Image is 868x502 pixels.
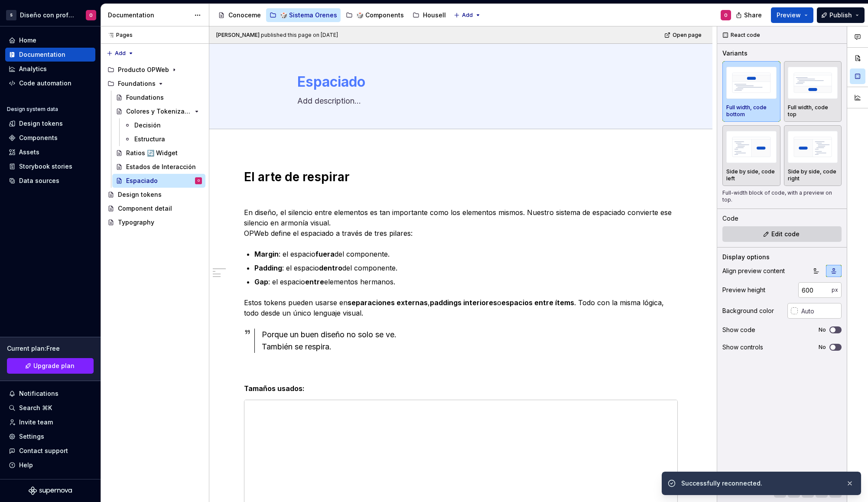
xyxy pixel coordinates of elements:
[5,33,95,47] a: Home
[722,326,755,334] div: Show code
[726,131,777,163] img: placeholder
[726,104,777,118] p: Full width, code bottom
[771,230,800,238] span: Edit code
[216,32,260,39] span: [PERSON_NAME]
[501,298,574,307] strong: espacios entre ítems
[254,277,678,287] p: : el espacio elementos hermanos.
[819,344,826,351] label: No
[19,176,59,185] div: Data sources
[5,145,95,159] a: Assets
[19,50,65,59] div: Documentation
[5,174,95,188] a: Data sources
[254,264,282,272] strong: Padding
[118,218,154,227] div: Typography
[423,11,446,20] div: Housell
[5,401,95,415] button: Search ⌘K
[262,329,678,353] div: Porque un buen diseño no solo se ve. También se respira.
[19,432,44,441] div: Settings
[5,117,95,130] a: Design tokens
[126,93,164,102] div: Foundations
[5,444,95,458] button: Contact support
[19,404,52,412] div: Search ⌘K
[722,226,842,242] button: Edit code
[19,65,47,73] div: Analytics
[104,215,205,229] a: Typography
[5,48,95,62] a: Documentation
[722,267,785,275] div: Align preview content
[315,250,335,258] strong: fuera
[19,134,58,142] div: Components
[673,32,702,39] span: Open page
[112,174,205,188] a: EspaciadoO
[5,160,95,173] a: Storybook stories
[462,12,473,19] span: Add
[681,479,839,488] div: Successfully reconnected.
[7,344,94,353] div: Current plan : Free
[731,7,767,23] button: Share
[744,11,762,20] span: Share
[829,11,852,20] span: Publish
[726,67,777,98] img: placeholder
[215,8,264,22] a: Conoceme
[724,12,728,19] div: O
[305,277,324,286] strong: entre
[722,343,763,352] div: Show controls
[112,91,205,104] a: Foundations
[89,12,93,19] div: O
[430,298,497,307] strong: paddings interiores
[244,207,678,238] p: En diseño, el silencio entre elementos es tan importante como los elementos mismos. Nuestro siste...
[104,32,133,39] div: Pages
[771,7,813,23] button: Preview
[254,249,678,259] p: : el espacio del componente.
[266,8,341,22] a: 🎲 Sistema Orenes
[451,9,484,21] button: Add
[722,125,780,186] button: placeholderSide by side, code left
[126,176,158,185] div: Espaciado
[7,358,94,374] a: Upgrade plan
[798,282,832,298] input: 100
[19,148,39,156] div: Assets
[215,7,449,24] div: Page tree
[722,253,770,261] div: Display options
[104,63,205,229] div: Page tree
[19,389,59,398] div: Notifications
[296,72,623,92] textarea: Espaciado
[788,67,838,98] img: placeholder
[788,104,838,118] p: Full width, code top
[118,204,172,213] div: Component detail
[409,8,449,22] a: Housell
[33,362,75,370] span: Upgrade plan
[6,10,16,20] div: S
[120,118,205,132] a: Decisión
[2,6,99,24] button: SDiseño con profundidadO
[104,47,137,59] button: Add
[29,486,72,495] svg: Supernova Logo
[134,135,165,143] div: Estructura
[118,190,162,199] div: Design tokens
[244,384,305,393] strong: Tamaños usados:
[261,32,338,39] div: published this page on [DATE]
[5,415,95,429] a: Invite team
[112,146,205,160] a: Ratios 🔄 Widget
[254,277,268,286] strong: Gap
[108,11,190,20] div: Documentation
[126,163,196,171] div: Estados de Interacción
[817,7,865,23] button: Publish
[104,202,205,215] a: Component detail
[112,160,205,174] a: Estados de Interacción
[722,306,774,315] div: Background color
[254,263,678,273] p: : el espacio del componente.
[280,11,337,20] div: 🎲 Sistema Orenes
[726,168,777,182] p: Side by side, code left
[788,131,838,163] img: placeholder
[722,214,738,223] div: Code
[20,11,75,20] div: Diseño con profundidad
[348,298,428,307] strong: separaciones externas
[104,77,205,91] div: Foundations
[244,169,678,185] h1: El arte de respirar
[19,162,72,171] div: Storybook stories
[134,121,161,130] div: Decisión
[788,168,838,182] p: Side by side, code right
[777,11,801,20] span: Preview
[112,104,205,118] a: Colores y Tokenización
